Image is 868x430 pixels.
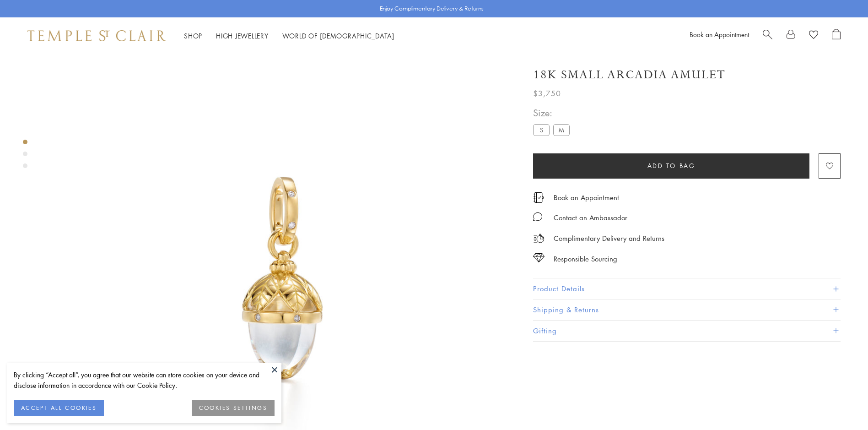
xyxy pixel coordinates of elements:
button: COOKIES SETTINGS [192,400,275,416]
div: Responsible Sourcing [554,253,617,265]
img: MessageIcon-01_2.svg [533,212,542,221]
p: Enjoy Complimentary Delivery & Returns [380,4,484,13]
div: By clicking “Accept all”, you agree that our website can store cookies on your device and disclos... [14,370,275,391]
label: S [533,124,550,136]
a: World of [DEMOGRAPHIC_DATA]World of [DEMOGRAPHIC_DATA] [282,31,394,40]
h1: 18K Small Arcadia Amulet [533,67,726,83]
span: Size: [533,105,573,120]
a: View Wishlist [809,29,818,43]
img: icon_sourcing.svg [533,253,545,262]
span: Add to bag [647,161,695,171]
div: Product gallery navigation [23,137,27,175]
a: ShopShop [184,31,202,40]
a: High JewelleryHigh Jewellery [216,31,269,40]
img: icon_appointment.svg [533,192,544,203]
img: icon_delivery.svg [533,233,545,244]
button: Gifting [533,321,841,341]
a: Book an Appointment [690,30,749,39]
button: Add to bag [533,153,809,179]
button: Product Details [533,278,841,299]
img: Temple St. Clair [27,30,166,41]
div: Contact an Ambassador [554,212,627,223]
nav: Main navigation [184,30,394,42]
a: Search [763,29,772,43]
button: Shipping & Returns [533,299,841,320]
a: Open Shopping Bag [832,29,841,43]
button: ACCEPT ALL COOKIES [14,400,104,416]
a: Book an Appointment [554,192,619,202]
label: M [553,124,570,136]
p: Complimentary Delivery and Returns [554,233,664,244]
span: $3,750 [533,87,561,99]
